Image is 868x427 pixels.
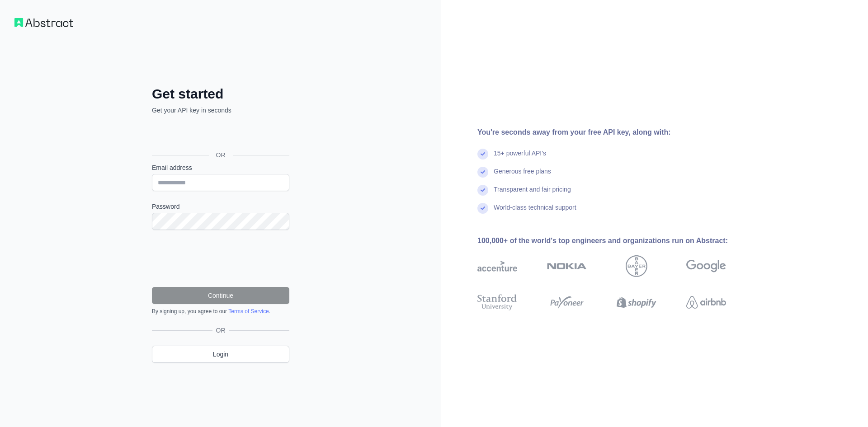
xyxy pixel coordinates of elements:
[152,163,289,172] label: Email address
[617,292,656,312] img: shopify
[152,287,289,304] button: Continue
[547,292,587,312] img: payoneer
[494,185,571,203] div: Transparent and fair pricing
[14,18,73,27] img: Workflow
[152,106,289,115] p: Get your API key in seconds
[152,308,289,315] div: By signing up, you agree to our .
[686,255,726,277] img: google
[494,203,576,221] div: World-class technical support
[494,167,551,185] div: Generous free plans
[477,167,488,178] img: check mark
[477,185,488,196] img: check mark
[477,127,755,138] div: You're seconds away from your free API key, along with:
[477,235,755,246] div: 100,000+ of the world's top engineers and organizations run on Abstract:
[686,292,726,312] img: airbnb
[228,308,269,314] a: Terms of Service
[477,203,488,214] img: check mark
[152,202,289,211] label: Password
[209,150,233,160] span: OR
[477,255,517,277] img: accenture
[477,149,488,160] img: check mark
[477,292,517,312] img: stanford university
[547,255,587,277] img: nokia
[152,241,289,276] iframe: reCAPTCHA
[494,149,546,167] div: 15+ powerful API's
[212,326,229,335] span: OR
[626,255,647,277] img: bayer
[152,86,289,102] h2: Get started
[152,346,289,363] a: Login
[147,125,292,145] iframe: Sign in with Google Button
